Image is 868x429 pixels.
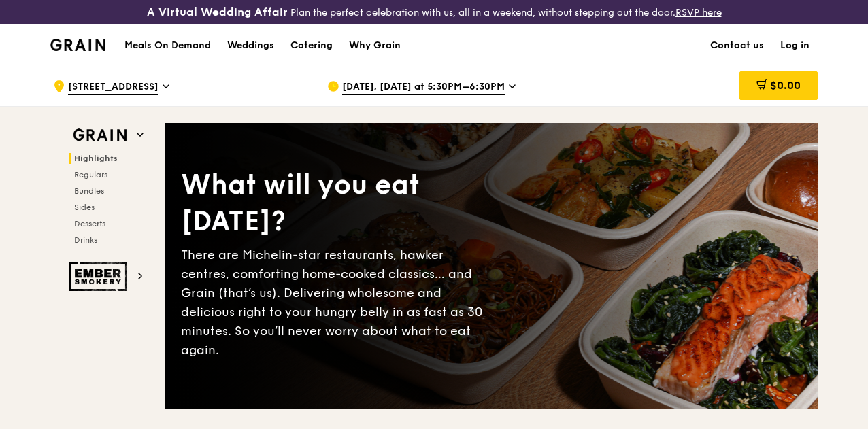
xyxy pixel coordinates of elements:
[282,25,341,66] a: Catering
[68,80,158,95] span: [STREET_ADDRESS]
[770,79,801,92] span: $0.00
[74,170,107,179] span: Regulars
[227,25,274,66] div: Weddings
[50,24,105,65] a: GrainGrain
[181,167,491,240] div: What will you eat [DATE]?
[342,80,505,95] span: [DATE], [DATE] at 5:30PM–6:30PM
[341,25,409,66] a: Why Grain
[290,25,333,66] div: Catering
[772,25,818,66] a: Log in
[124,39,211,52] h1: Meals On Demand
[74,235,97,245] span: Drinks
[219,25,282,66] a: Weddings
[69,123,131,148] img: Grain web logo
[349,25,401,66] div: Why Grain
[702,25,772,66] a: Contact us
[147,5,288,19] h3: A Virtual Wedding Affair
[181,245,491,360] div: There are Michelin-star restaurants, hawker centres, comforting home-cooked classics… and Grain (...
[74,203,95,212] span: Sides
[50,39,105,51] img: Grain
[69,262,131,291] img: Ember Smokery web logo
[74,154,118,163] span: Highlights
[74,186,104,196] span: Bundles
[74,219,105,228] span: Desserts
[145,5,724,19] div: Plan the perfect celebration with us, all in a weekend, without stepping out the door.
[675,7,722,18] a: RSVP here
